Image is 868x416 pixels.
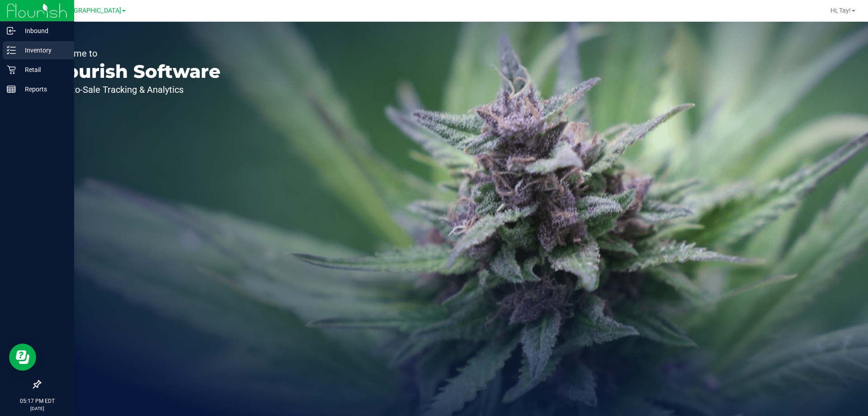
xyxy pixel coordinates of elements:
[7,85,16,94] inline-svg: Reports
[830,7,851,14] span: Hi, Tay!
[7,46,16,55] inline-svg: Inventory
[7,65,16,74] inline-svg: Retail
[49,85,221,94] p: Seed-to-Sale Tracking & Analytics
[16,64,70,75] p: Retail
[7,26,16,35] inline-svg: Inbound
[49,49,221,58] p: Welcome to
[16,84,70,95] p: Reports
[4,405,70,412] p: [DATE]
[16,45,70,56] p: Inventory
[4,397,70,405] p: 05:17 PM EDT
[9,344,36,371] iframe: Resource center
[49,62,221,81] p: Flourish Software
[16,25,70,36] p: Inbound
[59,7,121,14] span: [GEOGRAPHIC_DATA]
